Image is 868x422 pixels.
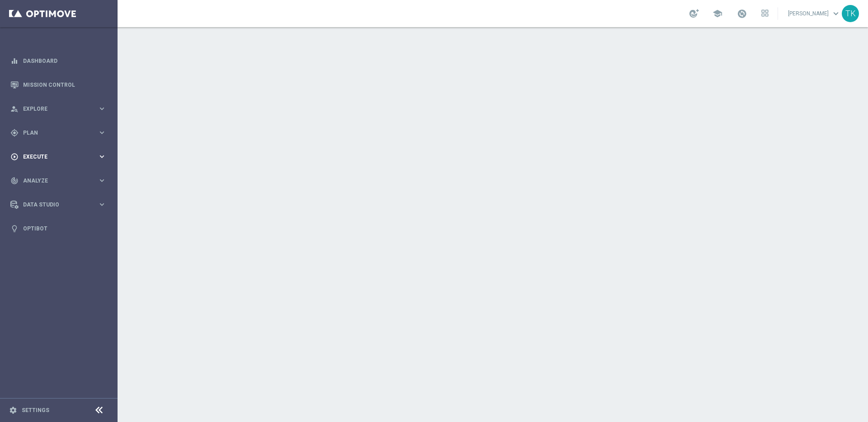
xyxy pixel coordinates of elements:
[10,129,98,137] div: Plan
[10,153,19,161] i: play_circle_outline
[23,49,106,73] a: Dashboard
[23,106,98,112] span: Explore
[10,201,98,209] div: Data Studio
[10,105,19,113] i: person_search
[10,153,107,160] button: play_circle_outline Execute keyboard_arrow_right
[831,9,841,19] span: keyboard_arrow_down
[22,408,49,413] a: Settings
[10,225,107,232] button: lightbulb Optibot
[10,177,107,184] button: track_changes Analyze keyboard_arrow_right
[23,154,98,159] span: Execute
[23,178,98,183] span: Analyze
[23,73,106,97] a: Mission Control
[712,9,722,19] span: school
[23,202,98,207] span: Data Studio
[787,7,842,20] a: [PERSON_NAME]keyboard_arrow_down
[10,153,98,161] div: Execute
[10,73,106,97] div: Mission Control
[10,216,106,240] div: Optibot
[10,81,107,89] button: Mission Control
[98,176,106,185] i: keyboard_arrow_right
[10,129,19,137] i: gps_fixed
[10,57,19,65] i: equalizer
[842,5,859,22] div: TK
[9,406,17,414] i: settings
[23,216,106,240] a: Optibot
[10,177,19,185] i: track_changes
[98,200,106,209] i: keyboard_arrow_right
[98,104,106,113] i: keyboard_arrow_right
[10,177,98,185] div: Analyze
[23,130,98,136] span: Plan
[10,225,19,233] i: lightbulb
[10,129,107,136] button: gps_fixed Plan keyboard_arrow_right
[10,201,107,208] button: Data Studio keyboard_arrow_right
[10,49,106,73] div: Dashboard
[10,105,107,113] button: person_search Explore keyboard_arrow_right
[10,105,98,113] div: Explore
[98,128,106,137] i: keyboard_arrow_right
[10,57,107,65] button: equalizer Dashboard
[98,152,106,161] i: keyboard_arrow_right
